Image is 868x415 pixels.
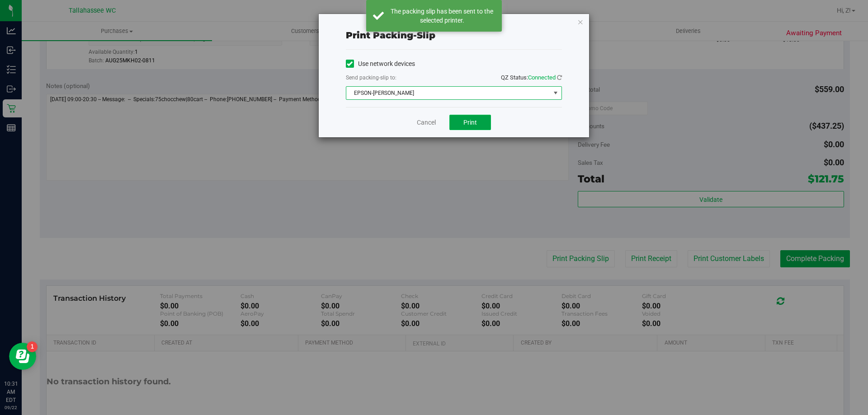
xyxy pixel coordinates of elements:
[449,115,491,130] button: Print
[9,343,36,370] iframe: Resource center
[463,119,477,126] span: Print
[346,87,550,99] span: EPSON-[PERSON_NAME]
[346,59,415,69] label: Use network devices
[417,118,436,127] a: Cancel
[346,30,435,41] span: Print packing-slip
[550,87,561,99] span: select
[27,341,38,352] iframe: Resource center unread badge
[346,74,396,82] label: Send packing-slip to:
[528,74,556,81] span: Connected
[501,74,562,81] span: QZ Status:
[389,7,495,25] div: The packing slip has been sent to the selected printer.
